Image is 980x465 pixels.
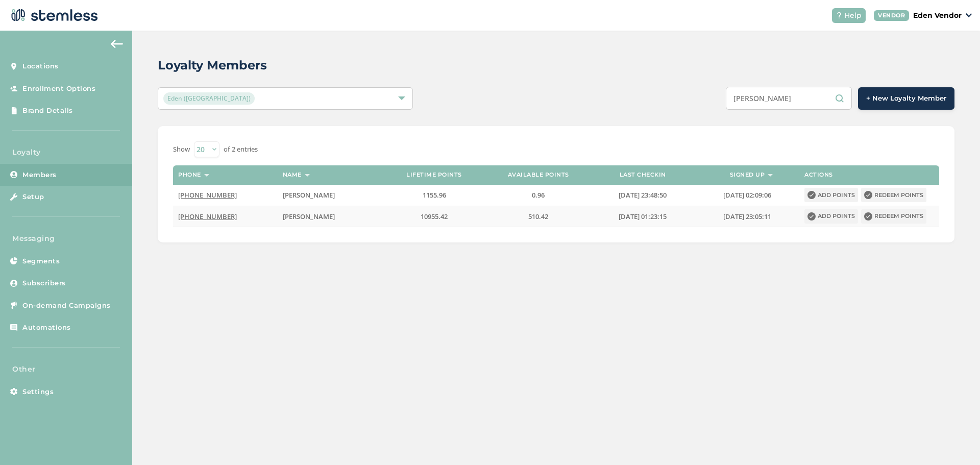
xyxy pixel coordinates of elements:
[619,190,667,200] span: [DATE] 23:48:50
[178,191,272,200] label: (919) 319-4426
[492,212,585,221] label: 510.42
[8,5,98,26] img: logo-dark-0685b13c.svg
[726,87,852,110] input: Search
[283,191,377,200] label: CHAD KEEVER
[804,209,858,224] button: Add points
[532,190,545,200] span: 0.96
[799,165,939,185] th: Actions
[387,191,481,200] label: 1155.96
[596,191,690,200] label: 2024-12-11 23:48:50
[844,10,862,21] span: Help
[492,191,585,200] label: 0.96
[861,188,926,202] button: Redeem points
[423,190,446,200] span: 1155.96
[858,87,954,110] button: + New Loyalty Member
[730,172,765,178] label: Signed up
[619,212,667,221] span: [DATE] 01:23:15
[163,92,255,105] span: Eden ([GEOGRAPHIC_DATA])
[723,190,771,200] span: [DATE] 02:09:06
[158,56,267,75] h2: Loyalty Members
[283,212,335,221] span: [PERSON_NAME]
[22,84,95,94] span: Enrollment Options
[22,387,54,397] span: Settings
[700,212,794,221] label: 2024-12-25 23:05:11
[283,172,302,178] label: Name
[111,40,123,48] img: icon-arrow-back-accent-c549486e.svg
[283,212,377,221] label: CHAD KEEVER
[22,61,59,71] span: Locations
[528,212,548,221] span: 510.42
[178,212,237,221] span: [PHONE_NUMBER]
[804,188,858,202] button: Add points
[22,301,111,311] span: On-demand Campaigns
[22,256,60,266] span: Segments
[874,10,909,21] div: VENDOR
[178,172,201,178] label: Phone
[836,12,842,18] img: icon-help-white-03924b79.svg
[406,172,462,178] label: Lifetime points
[22,106,73,116] span: Brand Details
[204,174,209,177] img: icon-sort-1e1d7615.svg
[387,212,481,221] label: 10955.42
[723,212,771,221] span: [DATE] 23:05:11
[173,144,190,155] label: Show
[178,212,272,221] label: (539) 244-3750
[22,278,66,288] span: Subscribers
[224,144,258,155] label: of 2 entries
[966,13,972,17] img: icon_down-arrow-small-66adaf34.svg
[22,323,71,333] span: Automations
[620,172,666,178] label: Last checkin
[22,170,57,180] span: Members
[22,192,44,202] span: Setup
[283,190,335,200] span: [PERSON_NAME]
[305,174,310,177] img: icon-sort-1e1d7615.svg
[508,172,569,178] label: Available points
[866,93,946,104] span: + New Loyalty Member
[913,10,962,21] p: Eden Vendor
[596,212,690,221] label: 2025-10-04 01:23:15
[929,416,980,465] iframe: Chat Widget
[421,212,448,221] span: 10955.42
[700,191,794,200] label: 2024-07-03 02:09:06
[768,174,773,177] img: icon-sort-1e1d7615.svg
[861,209,926,224] button: Redeem points
[178,190,237,200] span: [PHONE_NUMBER]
